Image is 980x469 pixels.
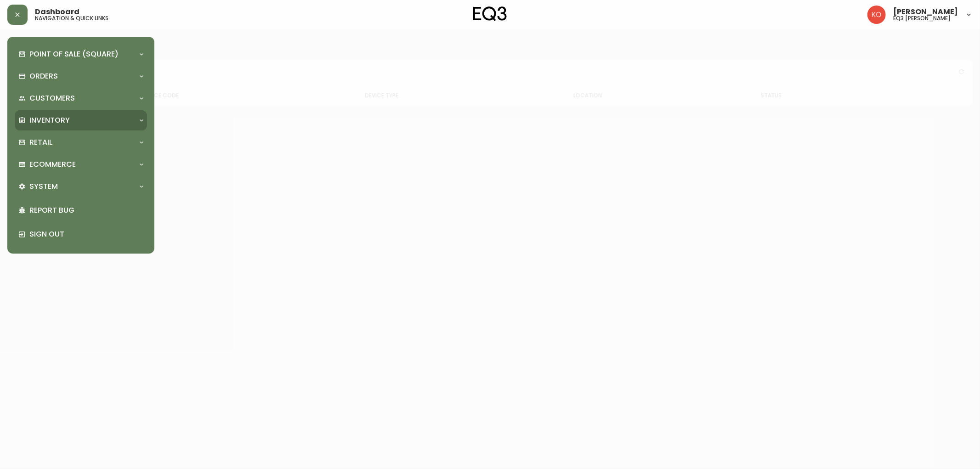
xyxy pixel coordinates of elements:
[29,71,58,81] p: Orders
[15,88,147,108] div: Customers
[29,137,52,147] p: Retail
[15,110,147,130] div: Inventory
[29,115,70,125] p: Inventory
[35,16,108,21] h5: navigation & quick links
[35,8,79,16] span: Dashboard
[29,181,58,192] p: System
[15,176,147,197] div: System
[29,49,119,59] p: Point of Sale (Square)
[29,205,143,215] p: Report Bug
[29,93,75,103] p: Customers
[15,66,147,86] div: Orders
[15,198,147,222] div: Report Bug
[15,44,147,64] div: Point of Sale (Square)
[15,132,147,153] div: Retail
[893,16,951,21] h5: eq3 [PERSON_NAME]
[29,229,143,239] p: Sign Out
[893,8,958,16] span: [PERSON_NAME]
[15,154,147,175] div: Ecommerce
[29,159,76,170] p: Ecommerce
[867,6,886,24] img: 9beb5e5239b23ed26e0d832b1b8f6f2a
[473,6,507,21] img: logo
[15,222,147,246] div: Sign Out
